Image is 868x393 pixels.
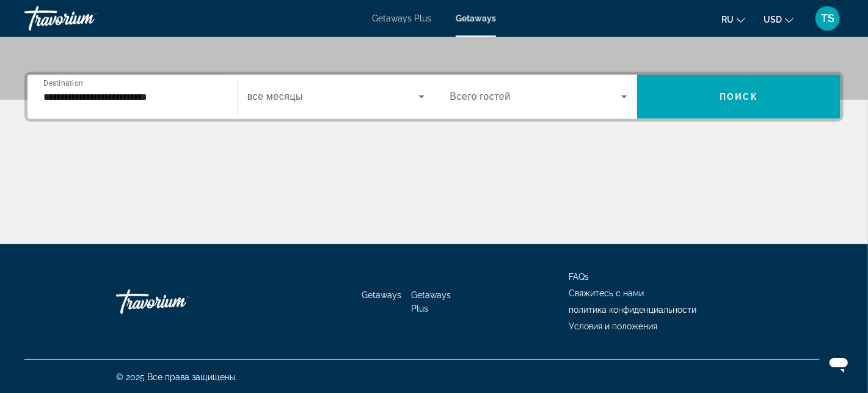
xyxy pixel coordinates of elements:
span: Destination [43,79,83,88]
a: FAQs [569,272,589,282]
span: TS [821,12,834,24]
span: USD [764,15,782,24]
button: Change currency [764,10,793,28]
button: Change language [721,10,745,28]
button: Поиск [637,75,841,119]
a: Getaways [456,13,496,23]
a: Getaways Plus [411,290,451,313]
a: Свяжитесь с нами [569,288,644,298]
a: Travorium [24,2,147,34]
a: Getaways [362,290,401,300]
div: Search widget [27,75,841,119]
span: Поиск [720,92,758,102]
span: © 2025 Все права защищены. [116,372,237,382]
a: политика конфиденциальности [569,305,696,315]
a: Travorium [116,283,238,320]
span: ru [721,15,734,24]
span: все месяцы [247,91,303,103]
span: Всего гостей [450,91,511,103]
button: User Menu [812,6,844,31]
iframe: Schaltfläche zum Öffnen des Messaging-Fensters [819,344,858,383]
a: Getaways Plus [372,13,431,23]
a: Условия и положения [569,321,657,331]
